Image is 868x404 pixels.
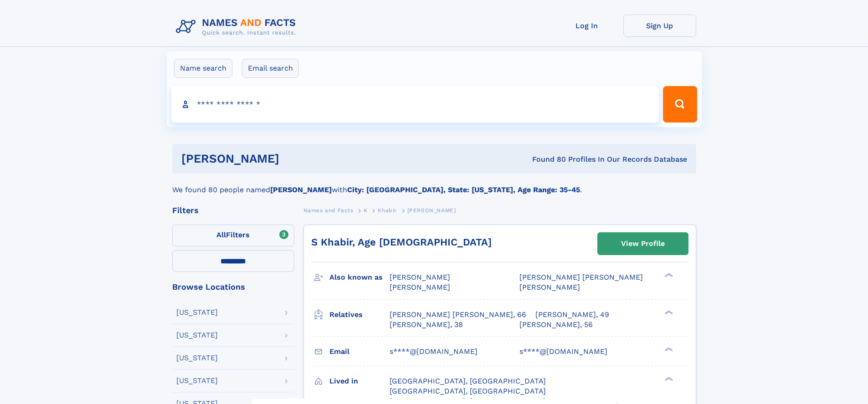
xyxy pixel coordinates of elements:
[390,310,526,320] a: [PERSON_NAME] [PERSON_NAME], 66
[390,377,546,385] span: [GEOGRAPHIC_DATA], [GEOGRAPHIC_DATA]
[172,225,294,246] label: Filters
[329,373,390,389] h3: Lived in
[663,376,673,382] div: ❯
[171,86,659,123] input: search input
[598,233,688,255] a: View Profile
[390,283,450,291] span: [PERSON_NAME]
[216,230,226,239] span: All
[242,59,299,78] label: Email search
[390,273,450,281] span: [PERSON_NAME]
[663,272,673,278] div: ❯
[663,86,697,123] button: Search Button
[172,283,294,291] div: Browse Locations
[181,153,406,164] h1: [PERSON_NAME]
[407,207,456,214] span: [PERSON_NAME]
[176,332,218,339] div: [US_STATE]
[172,174,696,195] div: We found 80 people named with .
[329,307,390,322] h3: Relatives
[347,185,580,194] b: City: [GEOGRAPHIC_DATA], State: [US_STATE], Age Range: 35-45
[172,206,294,215] div: Filters
[621,233,665,254] div: View Profile
[406,154,687,164] div: Found 80 Profiles In Our Records Database
[519,283,580,291] span: [PERSON_NAME]
[519,273,643,281] span: [PERSON_NAME] [PERSON_NAME]
[663,346,673,352] div: ❯
[378,207,397,214] span: Khabir
[329,270,390,285] h3: Also known as
[176,309,218,316] div: [US_STATE]
[535,310,609,320] a: [PERSON_NAME], 49
[176,377,218,384] div: [US_STATE]
[364,205,368,216] a: K
[303,205,354,216] a: Names and Facts
[270,185,332,194] b: [PERSON_NAME]
[176,354,218,362] div: [US_STATE]
[550,15,623,37] a: Log In
[390,320,463,330] a: [PERSON_NAME], 38
[390,387,546,395] span: [GEOGRAPHIC_DATA], [GEOGRAPHIC_DATA]
[172,15,303,39] img: Logo Names and Facts
[311,236,492,248] a: S Khabir, Age [DEMOGRAPHIC_DATA]
[364,207,368,214] span: K
[378,205,397,216] a: Khabir
[174,59,232,78] label: Name search
[329,344,390,359] h3: Email
[519,320,593,330] a: [PERSON_NAME], 56
[623,15,696,37] a: Sign Up
[663,309,673,315] div: ❯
